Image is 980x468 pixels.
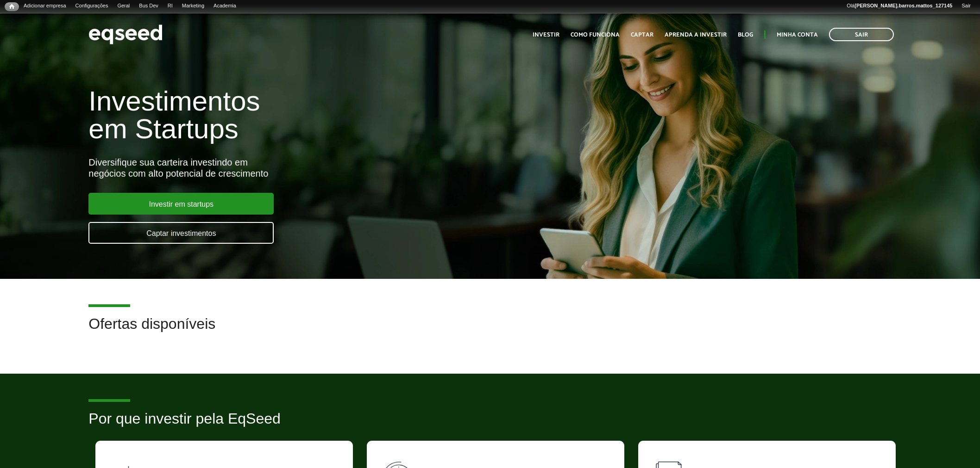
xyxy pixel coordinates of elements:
a: Sair [829,28,894,41]
a: Aprenda a investir [665,32,727,38]
strong: [PERSON_NAME].barros.mattos_127145 [854,3,952,8]
a: Início [5,2,19,11]
a: Bus Dev [134,2,163,10]
a: Captar [631,32,653,38]
a: Olá[PERSON_NAME].barros.mattos_127145 [842,2,957,10]
a: Sair [957,2,975,10]
a: Minha conta [777,32,818,38]
div: Diversifique sua carteira investindo em negócios com alto potencial de crescimento [88,157,565,179]
a: Investir [533,32,559,38]
a: Geral [113,2,134,10]
span: Início [9,3,14,10]
a: RI [163,2,177,10]
h1: Investimentos em Startups [88,87,565,143]
a: Como funciona [571,32,620,38]
a: Investir em startups [88,193,274,215]
a: Academia [209,2,241,10]
a: Captar investimentos [88,222,274,244]
a: Configurações [71,2,113,10]
h2: Por que investir pela EqSeed [88,411,891,441]
img: EqSeed [88,22,163,47]
a: Blog [738,32,753,38]
a: Adicionar empresa [19,2,71,10]
a: Marketing [177,2,209,10]
h2: Ofertas disponíveis [88,316,891,346]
